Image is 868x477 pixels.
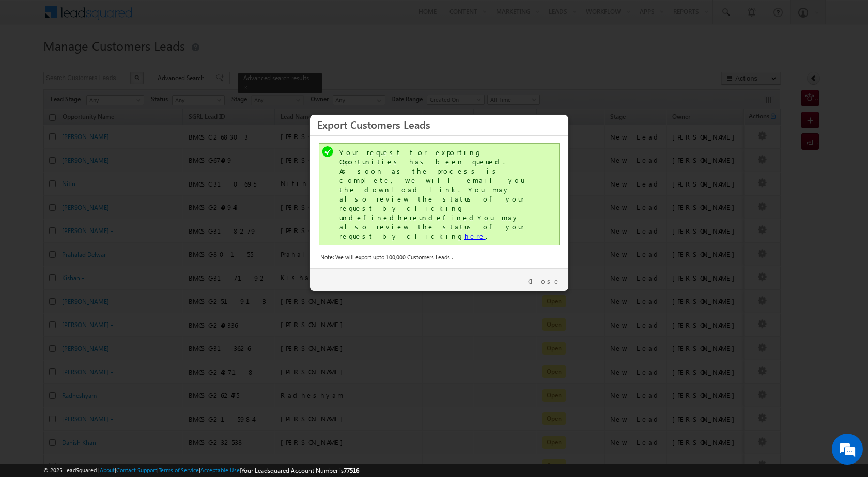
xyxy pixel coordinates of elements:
[151,318,188,332] em: Submit
[344,467,359,474] span: 77516
[13,96,189,310] textarea: Type your message and click 'Submit'
[18,54,43,68] img: d_60004797649_company_0_60004797649
[43,466,359,475] span: © 2025 LeadSquared | | | | |
[528,276,561,286] a: Close
[339,148,541,241] div: Your request for exporting Opportunities has been queued. As soon as the process is complete, we ...
[169,5,194,30] div: Minimize live chat window
[54,54,174,68] div: Leave a message
[159,467,199,473] a: Terms of Service
[200,467,240,473] a: Acceptable Use
[317,115,561,133] h3: Export Customers Leads
[116,467,157,473] a: Contact Support
[241,467,359,474] span: Your Leadsquared Account Number is
[320,253,558,262] div: Note: We will export upto 100,000 Customers Leads .
[100,467,115,473] a: About
[464,232,486,240] a: here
